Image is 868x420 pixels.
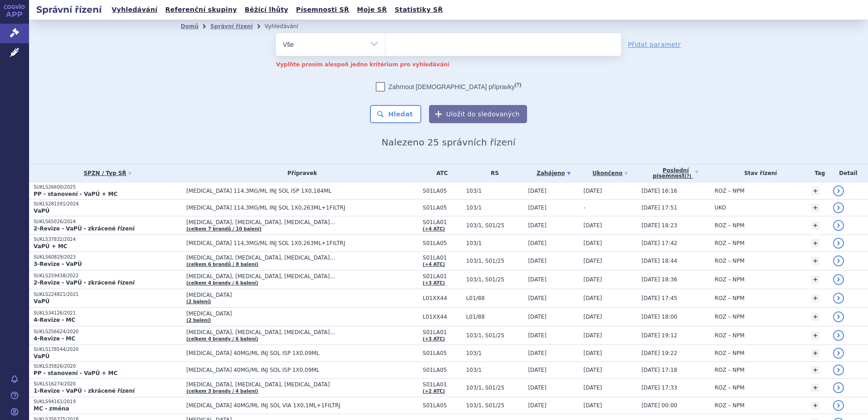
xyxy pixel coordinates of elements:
[583,205,585,211] span: -
[34,346,182,353] p: SUKLS178544/2020
[528,295,547,301] span: [DATE]
[528,350,547,356] span: [DATE]
[34,298,49,305] strong: VaPÚ
[811,275,819,284] a: +
[34,363,182,370] p: SUKLS35826/2020
[528,276,547,283] span: [DATE]
[811,331,819,340] a: +
[528,222,547,229] span: [DATE]
[833,330,844,341] a: detail
[715,188,745,194] span: ROZ – NPM
[466,314,524,320] span: L01/88
[715,240,745,246] span: ROZ – NPM
[715,276,745,283] span: ROZ – NPM
[429,105,527,123] button: Uložit do sledovaných
[811,204,819,212] a: +
[811,187,819,195] a: +
[186,273,413,280] span: [MEDICAL_DATA], [MEDICAL_DATA], [MEDICAL_DATA]…
[34,329,182,335] p: SUKLS256624/2020
[186,310,413,317] span: [MEDICAL_DATA]
[423,381,462,388] span: S01LA01
[583,188,602,194] span: [DATE]
[528,258,547,264] span: [DATE]
[583,222,602,229] span: [DATE]
[583,332,602,339] span: [DATE]
[528,367,547,373] span: [DATE]
[293,4,352,16] a: Písemnosti SŘ
[34,184,182,190] p: SUKLS26600/2025
[833,255,844,266] a: detail
[466,350,524,356] span: 103/1
[186,381,413,388] span: [MEDICAL_DATA], [MEDICAL_DATA], [MEDICAL_DATA]
[833,311,844,322] a: detail
[715,332,745,339] span: ROZ – NPM
[34,191,118,197] strong: PP - stanovení - VaPÚ + MC
[833,365,844,375] a: detail
[811,313,819,321] a: +
[265,20,310,33] li: Vyhledávání
[423,329,462,335] span: S01LA01
[34,381,182,387] p: SUKLS16274/2020
[715,402,745,409] span: ROZ – NPM
[34,254,182,260] p: SUKLS60829/2023
[186,262,258,267] a: (celkem 6 brandů / 8 balení)
[466,205,524,211] span: 103/1
[466,240,524,246] span: 103/1
[715,367,745,373] span: ROZ – NPM
[833,185,844,196] a: detail
[807,164,829,183] th: Tag
[466,332,524,339] span: 103/1, S01/25
[423,402,462,409] span: S01LA05
[181,23,198,30] a: Domů
[34,291,182,298] p: SUKLS224821/2021
[423,205,462,211] span: S01LA05
[34,399,182,405] p: SUKLS94161/2019
[833,238,844,249] a: detail
[833,293,844,304] a: detail
[528,188,547,194] span: [DATE]
[583,385,602,391] span: [DATE]
[423,262,445,267] a: (+4 ATC)
[423,226,445,231] a: (+4 ATC)
[583,276,602,283] span: [DATE]
[466,276,524,283] span: 103/1, S01/25
[833,348,844,359] a: detail
[528,167,579,180] a: Zahájeno
[715,258,745,264] span: ROZ – NPM
[583,240,602,246] span: [DATE]
[583,350,602,356] span: [DATE]
[829,164,868,183] th: Detail
[242,4,291,16] a: Běžící lhůty
[34,370,118,376] strong: PP - stanovení - VaPÚ + MC
[423,350,462,356] span: S01LA05
[641,314,677,320] span: [DATE] 18:00
[833,202,844,213] a: detail
[583,402,602,409] span: [DATE]
[628,40,681,49] a: Přidat parametr
[833,220,844,231] a: detail
[29,3,109,16] h2: Správní řízení
[423,273,462,280] span: S01LA01
[528,385,547,391] span: [DATE]
[186,336,258,341] a: (celkem 4 brandy / 6 balení)
[715,222,745,229] span: ROZ – NPM
[376,82,521,91] label: Zahrnout [DEMOGRAPHIC_DATA] přípravky
[186,226,261,231] a: (celkem 7 brandů / 10 balení)
[34,310,182,316] p: SUKLS34126/2021
[418,164,462,183] th: ATC
[641,402,677,409] span: [DATE] 00:00
[466,402,524,409] span: 103/1, S01/25
[833,400,844,411] a: detail
[641,222,677,229] span: [DATE] 18:23
[641,205,677,211] span: [DATE] 17:51
[34,167,182,180] a: SPZN / Typ SŘ
[715,385,745,391] span: ROZ – NPM
[811,294,819,302] a: +
[583,167,637,180] a: Ukončeno
[186,188,413,194] span: [MEDICAL_DATA] 114,3MG/ML INJ SOL ISP 1X0,184ML
[34,335,75,342] strong: 4-Revize - MC
[466,385,524,391] span: 103/1, S01/25
[34,201,182,207] p: SUKLS281591/2024
[811,384,819,392] a: +
[641,385,677,391] span: [DATE] 17:33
